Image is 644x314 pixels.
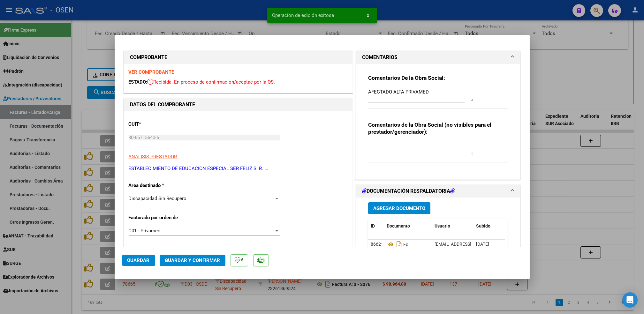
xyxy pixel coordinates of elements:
h1: DOCUMENTACIÓN RESPALDATORIA [362,187,455,195]
span: Subido [476,223,490,228]
button: Agregar Documento [368,202,430,214]
datatable-header-cell: Usuario [432,219,474,233]
span: x [367,12,369,18]
span: Recibida. En proceso de confirmacion/aceptac por la OS. [148,79,275,85]
p: CUIT [129,121,194,128]
p: Comprobante Tipo * [129,246,194,254]
a: VER COMPROBANTE [129,69,174,75]
span: Operación de edición exitosa [272,12,334,19]
span: Discapacidad Sin Recupero [129,196,187,201]
strong: DATOS DEL COMPROBANTE [130,101,195,108]
div: Open Intercom Messenger [622,292,638,308]
span: ID [371,223,375,228]
span: [DATE] [476,242,489,247]
h1: COMENTARIOS [362,54,398,61]
span: Guardar y Confirmar [165,258,220,263]
p: Facturado por orden de [129,214,194,221]
button: x [362,10,375,21]
div: COMENTARIOS [356,64,520,179]
span: C01 - Privamed [129,228,161,234]
span: Guardar [127,258,150,263]
p: Area destinado * [129,182,194,189]
strong: COMPROBANTE [130,54,168,60]
span: [EMAIL_ADDRESS][DOMAIN_NAME] - [PERSON_NAME] [435,242,543,247]
strong: Comentarios De la Obra Social: [368,75,445,81]
span: ANALISIS PRESTADOR [129,154,177,160]
span: Fc [387,242,408,247]
span: Usuario [435,223,450,228]
datatable-header-cell: Documento [384,219,432,233]
button: Guardar [122,255,155,266]
datatable-header-cell: Subido [474,219,505,233]
button: Guardar y Confirmar [160,255,225,266]
span: Documento [387,223,410,228]
i: Descargar documento [395,239,403,250]
strong: Comentarios de la Obra Social (no visibles para el prestador/gerenciador): [368,122,491,135]
mat-expansion-panel-header: COMENTARIOS [356,51,520,64]
span: Agregar Documento [373,206,425,211]
datatable-header-cell: ID [368,219,384,233]
span: ESTADO: [129,79,148,85]
p: ESTABLECIMIENTO DE EDUCACION ESPECIAL SER FELIZ S. R. L. [129,165,348,172]
mat-expansion-panel-header: DOCUMENTACIÓN RESPALDATORIA [356,185,520,198]
span: 86625 [371,242,383,247]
